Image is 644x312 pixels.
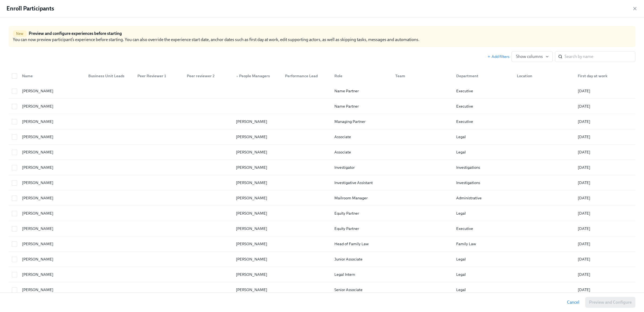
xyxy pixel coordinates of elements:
[29,31,122,36] h6: Preview and configure experiences before starting
[20,73,84,79] div: Name
[234,287,281,293] div: [PERSON_NAME]
[576,225,634,232] div: [DATE]
[234,73,272,79] div: People Managers
[454,241,513,247] div: Family Law
[283,73,330,79] div: Performance Lead
[576,256,634,262] div: [DATE]
[20,88,84,94] div: [PERSON_NAME]
[9,145,635,160] div: [PERSON_NAME][PERSON_NAME]AssociateLegal[DATE]
[9,206,635,221] div: [PERSON_NAME][PERSON_NAME]Equity PartnerLegal[DATE]
[234,256,281,262] div: [PERSON_NAME]
[332,88,391,94] div: Name Partner
[6,5,54,13] h4: Enroll Participants
[454,195,513,201] div: Administrative
[9,267,635,282] div: [PERSON_NAME][PERSON_NAME]Legal InternLegal[DATE]
[576,287,634,293] div: [DATE]
[9,129,635,145] div: [PERSON_NAME][PERSON_NAME]AssociateLegal[DATE]
[18,71,84,81] div: Name
[20,149,84,155] div: [PERSON_NAME]
[563,297,583,308] button: Cancel
[20,256,84,262] div: [PERSON_NAME]
[20,287,84,293] div: [PERSON_NAME]
[332,210,391,216] div: Equity Partner
[13,32,27,36] span: New
[330,71,391,81] div: Role
[9,114,635,129] div: [PERSON_NAME][PERSON_NAME]Managing PartnerExecutive[DATE]
[135,73,182,79] div: Peer Reviewer 1
[84,71,133,81] div: Business Unit Leads
[391,71,452,81] div: Team
[576,271,634,278] div: [DATE]
[20,179,84,186] div: [PERSON_NAME]
[332,73,391,79] div: Role
[454,118,513,125] div: Executive
[234,149,281,155] div: [PERSON_NAME]
[576,88,634,94] div: [DATE]
[454,271,513,278] div: Legal
[454,149,513,155] div: Legal
[332,271,391,278] div: Legal Intern
[234,271,281,278] div: [PERSON_NAME]
[487,54,509,59] button: Add filters
[234,179,281,186] div: [PERSON_NAME]
[452,71,513,81] div: Department
[9,160,635,175] div: [PERSON_NAME][PERSON_NAME]InvestigatorInvestigations[DATE]
[20,134,84,140] div: [PERSON_NAME]
[576,210,634,216] div: [DATE]
[332,225,391,232] div: Equity Partner
[86,73,133,79] div: Business Unit Leads
[454,179,513,186] div: Investigations
[393,73,452,79] div: Team
[454,88,513,94] div: Executive
[576,134,634,140] div: [DATE]
[454,210,513,216] div: Legal
[236,75,239,78] span: ▲
[185,73,232,79] div: Peer reviewer 2
[332,118,391,125] div: Managing Partner
[182,71,232,81] div: Peer reviewer 2
[576,149,634,155] div: [DATE]
[454,73,513,79] div: Department
[20,164,84,171] div: [PERSON_NAME]
[576,241,634,247] div: [DATE]
[232,71,281,81] div: ▲People Managers
[9,83,635,99] div: [PERSON_NAME]Name PartnerExecutive[DATE]
[576,179,634,186] div: [DATE]
[9,282,635,298] div: [PERSON_NAME][PERSON_NAME]Senior AssociateLegal[DATE]
[332,164,391,171] div: Investigator
[9,236,635,252] div: [PERSON_NAME][PERSON_NAME]Head of Family LawFamily Law[DATE]
[332,134,391,140] div: Associate
[576,73,634,79] div: First day at work
[576,118,634,125] div: [DATE]
[234,164,281,171] div: [PERSON_NAME]
[9,26,635,47] div: You can now preview participant’s experience before starting. You can also override the experienc...
[332,256,391,262] div: Junior Associate
[332,149,391,155] div: Associate
[576,195,634,201] div: [DATE]
[332,287,391,293] div: Senior Associate
[332,103,391,109] div: Name Partner
[454,134,513,140] div: Legal
[9,252,635,267] div: [PERSON_NAME][PERSON_NAME]Junior AssociateLegal[DATE]
[234,118,281,125] div: [PERSON_NAME]
[513,71,573,81] div: Location
[20,118,84,125] div: [PERSON_NAME]
[454,225,513,232] div: Executive
[516,54,548,59] span: Show columns
[565,51,635,62] input: Search by name
[9,190,635,206] div: [PERSON_NAME][PERSON_NAME]Mailroom ManagerAdministrative[DATE]
[9,99,635,114] div: [PERSON_NAME]Name PartnerExecutive[DATE]
[576,164,634,171] div: [DATE]
[20,271,84,278] div: [PERSON_NAME]
[454,164,513,171] div: Investigations
[20,103,84,109] div: [PERSON_NAME]
[9,221,635,236] div: [PERSON_NAME][PERSON_NAME]Equity PartnerExecutive[DATE]
[234,195,281,201] div: [PERSON_NAME]
[234,210,281,216] div: [PERSON_NAME]
[332,195,391,201] div: Mailroom Manager
[234,225,281,232] div: [PERSON_NAME]
[515,73,573,79] div: Location
[454,256,513,262] div: Legal
[9,175,635,190] div: [PERSON_NAME][PERSON_NAME]Investigative AssistantInvestigations[DATE]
